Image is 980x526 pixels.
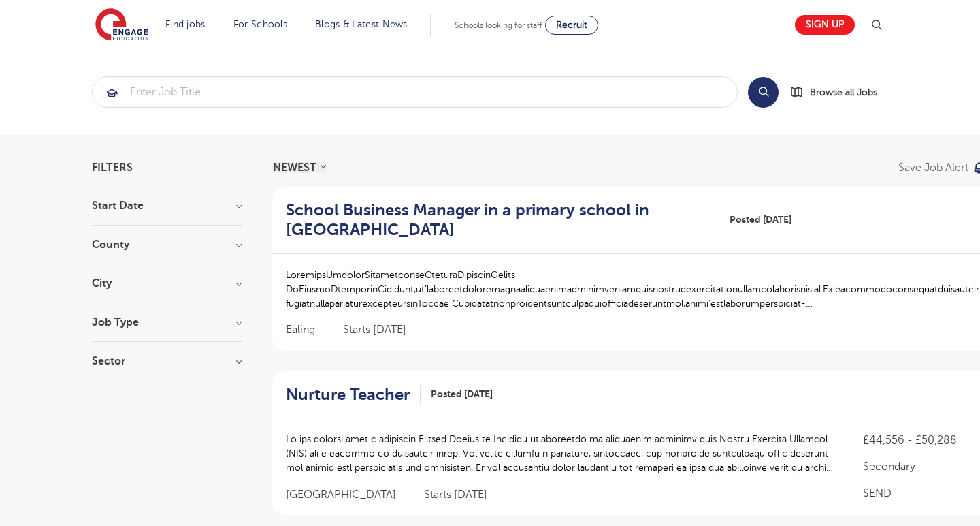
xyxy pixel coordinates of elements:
a: Recruit [545,16,598,35]
span: Schools looking for staff [455,20,542,30]
p: Starts [DATE] [424,488,487,502]
span: Ealing [286,323,329,337]
img: Engage Education [95,8,148,42]
a: Blogs & Latest News [315,19,408,29]
a: Nurture Teacher [286,385,421,405]
span: Posted [DATE] [730,213,791,227]
h3: Start Date [92,200,242,211]
a: Sign up [795,15,855,35]
h3: County [92,239,242,250]
a: Browse all Jobs [789,84,888,100]
a: School Business Manager in a primary school in [GEOGRAPHIC_DATA] [286,200,719,240]
p: Save job alert [898,162,968,173]
a: For Schools [233,19,287,29]
h3: City [92,278,242,289]
input: Submit [93,77,737,107]
button: Search [748,77,779,108]
span: Browse all Jobs [810,84,877,100]
h3: Job Type [92,317,242,328]
span: [GEOGRAPHIC_DATA] [286,488,410,502]
h2: Nurture Teacher [286,385,410,405]
p: Lo ips dolorsi amet c adipiscin Elitsed Doeius te Incididu utlaboreetdo ma aliquaenim adminimv qu... [286,432,836,475]
h3: Sector [92,356,242,367]
a: Find jobs [165,19,206,29]
span: Posted [DATE] [431,387,493,401]
p: Starts [DATE] [343,323,406,337]
span: Recruit [556,20,587,30]
span: Filters [92,162,133,173]
h2: School Business Manager in a primary school in [GEOGRAPHIC_DATA] [286,200,708,240]
div: Submit [92,76,738,108]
